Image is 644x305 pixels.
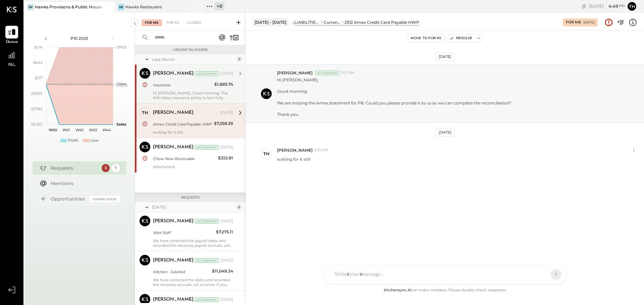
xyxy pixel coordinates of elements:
[153,296,194,303] div: [PERSON_NAME]
[214,81,233,88] div: $1,883.74
[153,218,194,225] div: [PERSON_NAME]
[142,109,148,116] div: Th
[6,39,18,45] span: Queue
[153,121,212,128] div: Amex Credit Card Payable HWP
[142,19,162,26] div: For Me
[68,138,78,143] div: Profit
[408,34,444,42] button: Move to for ks
[31,106,43,111] text: ($756)
[153,164,233,169] div: Attachment.
[75,128,84,132] text: W42
[51,165,98,171] div: Requests
[195,297,219,302] div: Accountant
[51,180,116,187] div: Mentions
[566,20,581,25] div: For Me
[627,1,637,12] button: Th
[436,53,454,61] div: [DATE]
[35,76,43,80] text: $177
[263,151,270,157] div: Th
[324,19,341,25] div: Current Liabilities
[153,238,233,248] div: We have corrected the payroll dates and recorded the necesary payroll accruals. Let us know if yo...
[90,196,120,202] div: Coming Soon
[125,4,162,10] div: Hawks Restaurant
[236,57,242,62] div: 3
[116,81,128,86] text: Occu...
[277,156,310,162] p: waiting for it still
[341,70,355,76] span: 7:01 AM
[294,19,320,25] div: LIABILITIES AND EQUITY
[138,195,242,200] div: Requests
[215,2,224,10] div: + 0
[33,60,43,65] text: $644
[220,219,233,224] div: [DATE]
[153,144,194,151] div: [PERSON_NAME]
[220,71,233,76] div: [DATE]
[153,155,216,162] div: Chow Now Receivable
[51,196,86,202] div: Opportunities
[163,19,182,26] div: For KS
[0,26,23,45] a: Queue
[91,138,98,143] div: Loss
[236,205,242,210] div: 6
[195,219,219,224] div: Accountant
[48,128,57,132] text: W40
[220,297,233,302] div: [DATE]
[447,34,475,42] button: Resolve
[220,258,233,263] div: [DATE]
[214,120,233,127] div: $7,358.39
[51,35,108,41] div: P10 2025
[216,229,233,235] div: $7,275.11
[589,3,625,9] div: [DATE]
[112,164,120,172] div: 11
[153,269,210,275] div: Kitchen - Salaried
[116,122,126,127] text: Sales
[195,258,219,263] div: Accountant
[153,91,233,100] div: Hi [PERSON_NAME], Good morning. The Mill Valley Insurance policy is now fully amortized. Could yo...
[138,48,242,52] div: Urgent Blockers
[344,19,419,25] div: 2512 Amex Credit Card Payable HWP
[277,70,313,76] span: [PERSON_NAME]
[28,4,34,10] div: HP
[195,71,219,76] div: Accountant
[34,45,43,50] text: $1.1K
[0,49,23,68] a: P&L
[152,204,235,210] div: [DATE]
[116,45,127,50] text: OPEX
[62,128,70,132] text: W41
[89,128,97,132] text: W43
[220,145,233,150] div: [DATE]
[153,109,194,116] div: [PERSON_NAME]
[116,83,127,88] text: COGS
[253,18,288,26] div: [DATE] - [DATE]
[195,145,219,150] div: Accountant
[277,77,511,117] div: Hi [PERSON_NAME], Good morning. We are missing the Amex statement for P8. Could you please provid...
[314,148,328,153] span: 3:55 PM
[153,257,194,264] div: [PERSON_NAME]
[31,91,43,96] text: ($290)
[153,229,214,236] div: Wait Staff
[153,278,233,287] div: We have corrected the dates and recorded the necesary accruals. Let us know if you have any quest...
[220,110,233,116] div: [DATE]
[153,82,212,88] div: Insurance
[436,128,454,137] div: [DATE]
[581,3,587,10] div: copy link
[31,122,43,127] text: ($1.2K)
[315,71,339,75] div: Accountant
[35,4,102,10] div: Hawks Provisions & Public House
[184,19,205,26] div: Closed
[218,155,233,161] div: $322.81
[583,20,595,25] div: [DATE]
[118,4,124,10] div: HR
[153,130,233,135] div: waiting for it still
[102,128,111,132] text: W44
[153,70,194,77] div: [PERSON_NAME]
[212,268,233,275] div: $11,049.24
[8,62,16,68] span: P&L
[152,57,235,62] div: Last Month
[102,164,110,172] div: 3
[277,147,313,153] span: [PERSON_NAME]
